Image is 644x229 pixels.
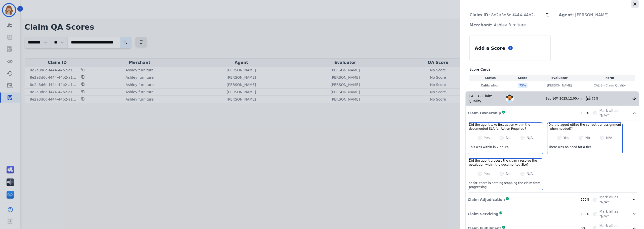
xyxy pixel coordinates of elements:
p: Claim Servicing [468,211,498,216]
sup: th [556,97,558,99]
div: Add a Score [474,44,506,53]
div: This was within in 2 hours. [468,145,543,154]
p: [PERSON_NAME] [555,10,613,20]
label: N/A [527,135,533,140]
span: CALIB - Claim Quality [594,83,626,87]
div: CALIB - Claim Quality [466,91,506,106]
label: No [585,135,590,140]
div: Sep 16 , 2025 , [546,97,586,101]
label: Mark all as "N/A" [599,195,626,205]
h3: Did the agent process the claim / resolve the escalation within the documented SLA? [469,159,542,167]
strong: Agent: [559,13,574,17]
p: Claim Ownership [468,111,501,116]
div: so far, there is nothing stopping the claim from progressing [468,181,543,190]
img: qa-pdf.svg [586,96,591,101]
th: Score [511,75,534,81]
th: Status [469,75,511,81]
span: 12:00pm [568,97,582,100]
h3: Did the agent utilize the correct tier assignment (when needed)? [548,123,621,131]
th: Evaluator [534,75,585,81]
p: [PERSON_NAME] [547,83,572,87]
strong: Claim ID: [469,13,490,17]
div: 75% [592,97,632,101]
label: No [506,171,510,176]
label: No [506,135,510,140]
strong: Merchant: [469,23,493,27]
p: Ashley furniture [465,20,530,30]
p: Calibration [470,83,510,87]
h3: Score Cards [469,67,635,72]
label: Mark all as "N/A" [599,209,626,219]
label: Yes [563,135,569,140]
th: Form [585,75,635,81]
div: 100% [581,212,593,216]
img: Avatar [506,95,514,103]
label: N/A [606,135,612,140]
div: 100% [581,111,593,115]
div: 75 % [518,83,528,88]
label: Mark all as "N/A" [599,108,626,118]
div: There was no need for a tier [547,145,622,154]
label: N/A [527,171,533,176]
h3: Did the agent take first action within the documented SLA for Action Required? [469,123,542,131]
label: Yes [484,171,490,176]
label: Yes [484,135,490,140]
p: 8e2a3d6d-f444-44b2-a14f-493d1792efdc [465,10,546,20]
p: Claim Adjudication [468,197,505,202]
div: 100% [581,198,593,202]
